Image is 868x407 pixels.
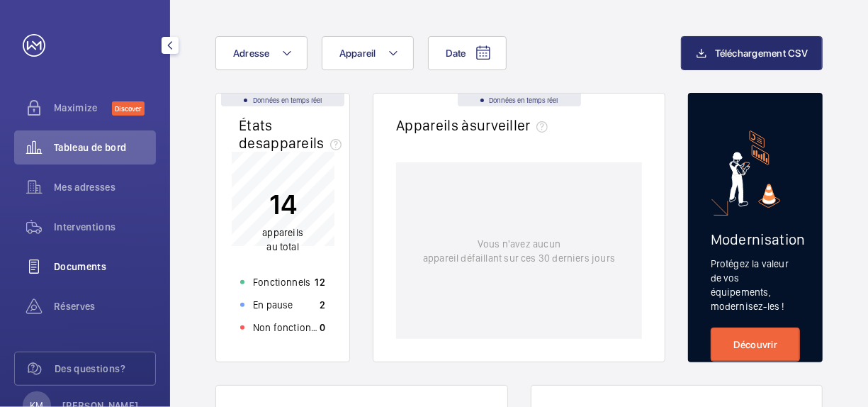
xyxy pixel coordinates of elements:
[112,101,145,116] span: Discover
[253,275,310,289] p: Fonctionnels
[339,48,376,59] span: Appareil
[253,320,320,335] p: Non fonctionnels
[322,36,414,70] button: Appareil
[396,116,553,134] h2: Appareils à
[253,298,293,312] p: En pause
[262,228,303,239] span: appareils
[716,48,808,59] span: Téléchargement CSV
[221,94,344,106] div: Données en temps réel
[446,48,466,59] span: Date
[215,36,308,70] button: Adresse
[233,48,270,59] span: Adresse
[54,101,112,115] span: Maximize
[711,230,800,248] h2: Modernisation
[54,140,156,155] span: Tableau de bord
[458,94,581,106] div: Données en temps réel
[315,275,326,289] p: 12
[428,36,507,70] button: Date
[54,299,156,313] span: Réserves
[262,226,303,255] p: au total
[681,36,823,70] button: Téléchargement CSV
[54,180,156,194] span: Mes adresses
[320,298,325,312] p: 2
[711,328,800,362] a: Découvrir
[54,260,156,274] span: Documents
[729,130,781,208] img: marketing-card.svg
[470,116,553,134] span: surveiller
[423,237,615,265] p: Vous n'avez aucun appareil défaillant sur ces 30 derniers jours
[54,220,156,234] span: Interventions
[55,362,155,376] span: Des questions?
[262,187,303,223] p: 14
[263,134,347,152] span: appareils
[711,257,800,313] p: Protégez la valeur de vos équipements, modernisez-les !
[320,320,325,335] p: 0
[239,116,347,152] h2: États des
